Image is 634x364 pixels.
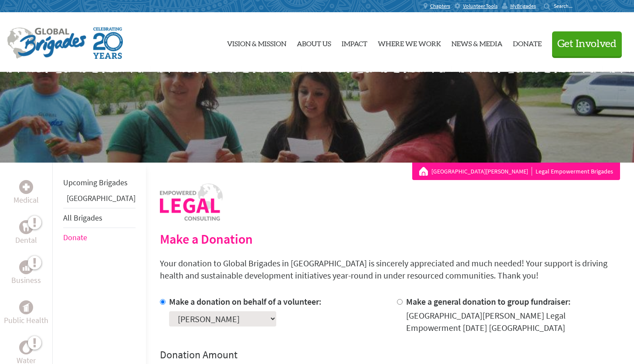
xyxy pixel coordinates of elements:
li: Donate [63,228,136,247]
a: About Us [297,20,331,65]
a: Public HealthPublic Health [4,300,48,327]
div: Business [19,260,33,274]
img: Business [23,264,30,271]
img: Global Brigades Celebrating 20 Years [93,27,123,59]
a: News & Media [451,20,502,65]
p: Public Health [4,314,48,327]
p: Medical [14,194,39,206]
div: Dental [19,220,33,234]
div: Public Health [19,300,33,314]
a: [GEOGRAPHIC_DATA] [67,193,136,203]
div: Water [19,340,33,354]
li: Greece [63,192,136,208]
a: [GEOGRAPHIC_DATA][PERSON_NAME] [431,167,532,176]
p: Your donation to Global Brigades in [GEOGRAPHIC_DATA] is sincerely appreciated and much needed! Y... [160,257,620,282]
a: BusinessBusiness [11,260,41,286]
a: DentalDental [15,220,37,246]
img: Public Health [23,303,30,312]
h4: Donation Amount [160,348,620,362]
a: Where We Work [378,20,441,65]
img: logo-human-rights.png [160,184,223,221]
span: Chapters [430,3,450,10]
div: [GEOGRAPHIC_DATA][PERSON_NAME] Legal Empowerment [DATE] [GEOGRAPHIC_DATA] [406,310,620,334]
a: Impact [342,20,367,65]
a: Donate [63,232,87,242]
a: Vision & Mission [227,20,286,65]
div: Legal Empowerment Brigades [419,167,613,176]
li: Upcoming Brigades [63,173,136,192]
a: All Brigades [63,213,102,223]
h2: Make a Donation [160,231,620,247]
a: Upcoming Brigades [63,177,128,187]
a: Donate [513,20,542,65]
span: Volunteer Tools [463,3,498,10]
div: Medical [19,180,33,194]
button: Get Involved [552,31,622,56]
img: Water [23,342,30,352]
a: MedicalMedical [14,180,39,206]
input: Search... [554,3,579,9]
img: Global Brigades Logo [7,27,86,59]
img: Medical [23,184,30,191]
span: Get Involved [557,39,617,49]
label: Make a general donation to group fundraiser: [406,296,571,307]
p: Business [11,274,41,286]
p: Dental [15,234,37,246]
li: All Brigades [63,208,136,228]
span: MyBrigades [510,3,536,10]
img: Dental [23,223,30,231]
label: Make a donation on behalf of a volunteer: [169,296,322,307]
